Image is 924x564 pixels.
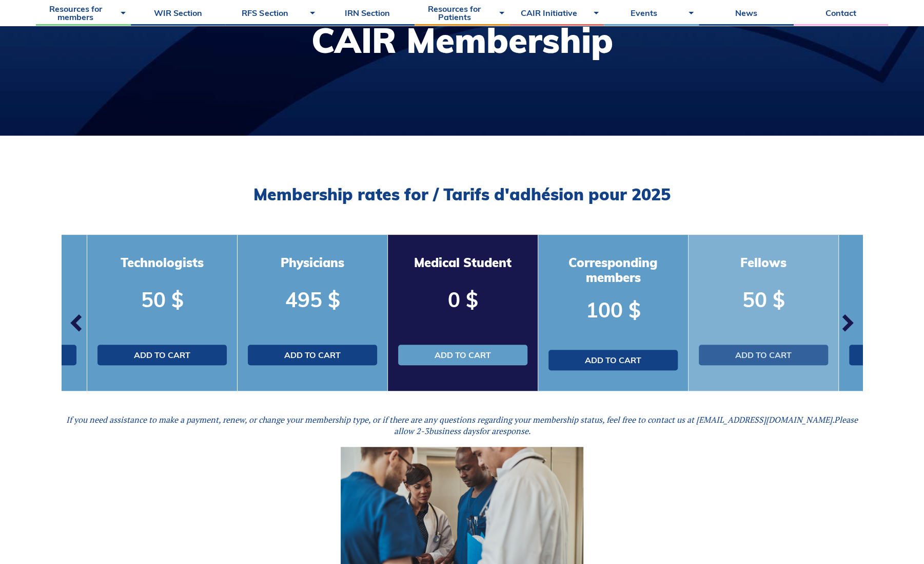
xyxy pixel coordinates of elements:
h3: Corresponding members [548,255,678,285]
a: Add to cart [699,345,828,365]
span: -3 for a [394,414,858,437]
h1: CAIR Membership [311,23,613,58]
p: 50 $ [97,285,227,314]
p: 0 $ [398,285,527,314]
a: Add to cart [548,350,678,370]
i: response. [496,425,530,437]
p: 100 $ [548,295,678,324]
p: 50 $ [699,285,828,314]
i: Please allow 2 [394,414,858,437]
h3: Technologists [97,255,227,270]
h3: Fellows [699,255,828,270]
em: If you need assistance to make a payment, renew, or change your membership type, or if there are ... [66,414,858,437]
a: Add to cart [398,345,527,365]
p: 495 $ [248,285,377,314]
h2: Membership rates for / Tarifs d'adhésion pour 2025 [62,184,862,204]
h3: Medical Student [398,255,527,270]
h3: Physicians [248,255,377,270]
a: Add to cart [97,345,227,365]
i: business days [429,425,479,437]
a: Add to cart [248,345,377,365]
